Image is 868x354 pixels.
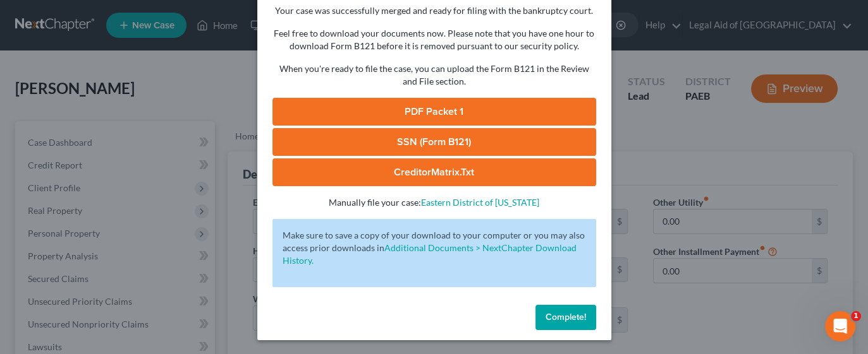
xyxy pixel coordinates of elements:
[851,311,861,321] span: 1
[283,229,586,267] p: Make sure to save a copy of your download to your computer or you may also access prior downloads in
[825,311,855,341] iframe: Intercom live chat
[272,98,596,126] a: PDF Packet 1
[272,27,596,52] p: Feel free to download your documents now. Please note that you have one hour to download Form B12...
[535,305,596,330] button: Complete!
[272,158,596,186] a: CreditorMatrix.txt
[272,128,596,156] a: SSN (Form B121)
[421,197,539,208] a: Eastern District of [US_STATE]
[272,62,596,88] p: When you're ready to file the case, you can upload the Form B121 in the Review and File section.
[272,196,596,209] p: Manually file your case:
[546,312,586,322] span: Complete!
[272,4,596,17] p: Your case was successfully merged and ready for filing with the bankruptcy court.
[283,242,577,266] a: Additional Documents > NextChapter Download History.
